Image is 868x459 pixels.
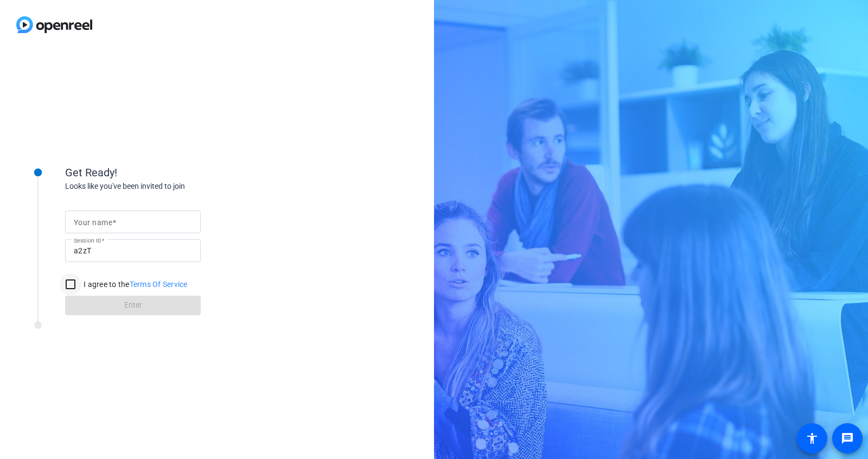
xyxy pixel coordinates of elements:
mat-icon: message [841,432,854,445]
mat-icon: accessibility [806,432,819,445]
mat-label: Your name [74,218,112,227]
mat-label: Session ID [74,237,101,244]
label: I agree to the [81,279,188,290]
div: Get Ready! [65,164,282,181]
div: Looks like you've been invited to join [65,181,282,192]
a: Terms Of Service [130,280,188,289]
